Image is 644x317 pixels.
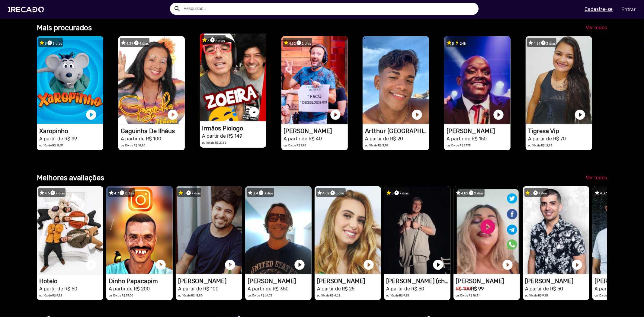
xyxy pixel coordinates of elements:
h1: [PERSON_NAME] [317,278,381,285]
small: ou 10x de R$ 4,62 [317,294,340,297]
small: ou 10x de R$ 37,00 [109,294,133,297]
h1: Tigresa Vip [528,127,592,135]
small: ou 10x de R$ 3,70 [365,144,388,147]
a: play_circle_filled [432,259,444,271]
small: A partir de R$ 100 [178,286,219,292]
small: A partir de R$ 20 [365,136,403,142]
a: play_circle_filled [330,109,342,121]
mat-icon: Example home icon [174,5,181,12]
a: play_circle_filled [85,109,97,121]
video: 1RECADO vídeos dedicados para fãs e empresas [315,187,381,274]
video: 1RECADO vídeos dedicados para fãs e empresas [245,187,312,274]
h1: Xaropinho [39,127,103,135]
small: ou 10x de R$ 64,75 [595,294,620,297]
small: A partir de R$ 100 [121,136,161,142]
a: play_circle_filled [571,259,583,271]
video: 1RECADO vídeos dedicados para fãs e empresas [384,187,450,274]
small: A partir de R$ 350 [595,286,636,292]
input: Pesquisar... [179,3,479,15]
h1: Artthur [GEOGRAPHIC_DATA] [365,127,429,135]
video: 1RECADO vídeos dedicados para fãs e empresas [453,187,520,274]
small: ou 10x de R$ 18,50 [178,294,203,297]
span: Ver todos [586,25,607,30]
video: 1RECADO vídeos dedicados para fãs e empresas [444,36,511,124]
small: A partir de R$ 350 [248,286,289,292]
video: 1RECADO vídeos dedicados para fãs e empresas [37,187,103,274]
small: A partir de R$ 50 [39,286,77,292]
b: Mais procurados [37,24,92,32]
h1: [PERSON_NAME] [284,127,348,135]
small: ou 10x de R$ 9,25 [39,294,62,297]
h1: Hotelo [39,278,103,285]
b: R$ 99 [471,286,484,292]
small: ou 10x de R$ 18,31 [39,144,63,147]
video: 1RECADO vídeos dedicados para fãs e empresas [106,187,173,274]
h1: [PERSON_NAME] [178,278,242,285]
h1: Irmãos Piologo [202,125,266,132]
small: ou 10x de R$ 27,56 [202,141,227,144]
video: 1RECADO vídeos dedicados para fãs e empresas [281,36,348,124]
h1: [PERSON_NAME] [456,278,520,285]
small: ou 10x de R$ 18,31 [456,294,480,297]
video: 1RECADO vídeos dedicados para fãs e empresas [363,36,429,124]
small: ou 10x de R$ 9,25 [386,294,409,297]
a: play_circle_filled [492,109,505,121]
video: 1RECADO vídeos dedicados para fãs e empresas [523,187,589,274]
small: ou 10x de R$ 18,50 [121,144,145,147]
small: A partir de R$ 99 [39,136,77,142]
h1: [PERSON_NAME] [525,278,589,285]
video: 1RECADO vídeos dedicados para fãs e empresas [37,36,103,124]
small: A partir de R$ 150 [447,136,487,142]
u: Cadastre-se [585,6,613,12]
a: play_circle_filled [502,259,514,271]
video: 1RECADO vídeos dedicados para fãs e empresas [118,36,185,124]
small: A partir de R$ 40 [284,136,322,142]
small: ou 10x de R$ 64,75 [248,294,272,297]
h1: [PERSON_NAME] [447,127,511,135]
a: Entrar [617,4,639,15]
video: 1RECADO vídeos dedicados para fãs e empresas [200,34,266,121]
small: A partir de R$ 50 [386,286,425,292]
small: ou 10x de R$ 9,25 [525,294,548,297]
a: play_circle_filled [363,259,375,271]
h1: [PERSON_NAME] [248,278,312,285]
h1: Gaguinha De Ilhéus [121,127,185,135]
button: Example home icon [171,3,182,14]
a: play_circle_filled [574,109,586,121]
a: play_circle_filled [248,106,260,118]
span: Ver todos [586,175,607,181]
small: ou 10x de R$ 7,40 [284,144,306,147]
b: Melhores avaliações [37,174,104,182]
small: ou 10x de R$ 27,75 [447,144,471,147]
small: A partir de R$ 149 [202,133,242,139]
a: play_circle_filled [224,259,236,271]
a: play_circle_filled [155,259,167,271]
video: 1RECADO vídeos dedicados para fãs e empresas [526,36,592,124]
a: play_circle_filled [85,259,97,271]
h1: [PERSON_NAME] (churros) [386,278,450,285]
small: A partir de R$ 50 [525,286,563,292]
a: play_circle_filled [293,259,306,271]
video: 1RECADO vídeos dedicados para fãs e empresas [176,187,242,274]
a: play_circle_filled [167,109,179,121]
small: A partir de R$ 200 [109,286,150,292]
small: R$ 100 [456,286,471,292]
h1: Dinho Papacapim [109,278,173,285]
small: A partir de R$ 25 [317,286,355,292]
a: play_circle_filled [411,109,423,121]
small: ou 10x de R$ 12,95 [528,144,553,147]
small: A partir de R$ 70 [528,136,566,142]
